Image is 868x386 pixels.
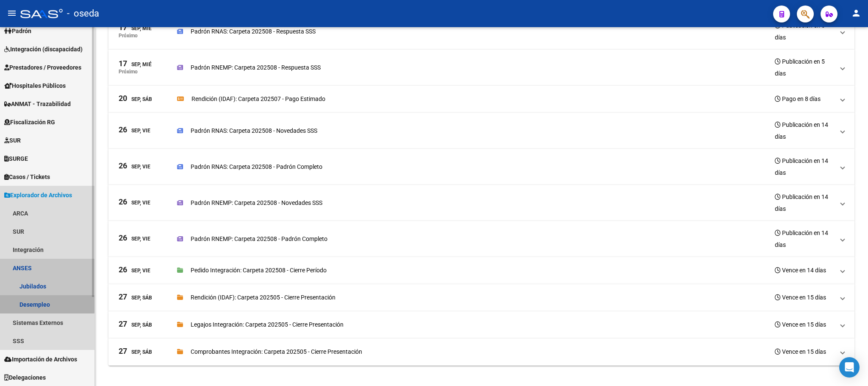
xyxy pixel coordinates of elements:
[775,227,834,251] h3: Publicación en 14 días
[191,63,321,72] p: Padrón RNEMP: Carpeta 202508 - Respuesta SSS
[119,293,127,301] span: 27
[108,257,854,284] mat-expansion-panel-header: 26Sep, ViePedido Integración: Carpeta 202508 - Cierre PeríodoVence en 14 días
[7,8,17,18] mat-icon: menu
[119,95,152,103] div: Sep, Sáb
[775,264,826,276] h3: Vence en 14 días
[4,373,46,382] span: Delegaciones
[108,311,854,338] mat-expansion-panel-header: 27Sep, SábLegajos Integración: Carpeta 202505 - Cierre PresentaciónVence en 15 días
[108,50,854,86] mat-expansion-panel-header: 17Sep, MiéPróximoPadrón RNEMP: Carpeta 202508 - Respuesta SSSPublicación en 5 días
[108,338,854,366] mat-expansion-panel-header: 27Sep, SábComprobantes Integración: Carpeta 202505 - Cierre PresentaciónVence en 15 días
[108,185,854,221] mat-expansion-panel-header: 26Sep, ViePadrón RNEMP: Carpeta 202508 - Novedades SSSPublicación en 14 días
[4,63,81,72] span: Prestadores / Proveedores
[4,117,55,127] span: Fiscalización RG
[119,162,127,170] span: 26
[119,69,138,75] p: Próximo
[119,234,150,243] div: Sep, Vie
[4,45,83,54] span: Integración (discapacidad)
[775,191,834,215] h3: Publicación en 14 días
[191,126,317,135] p: Padrón RNAS: Carpeta 202508 - Novedades SSS
[4,172,50,182] span: Casos / Tickets
[108,113,854,149] mat-expansion-panel-header: 26Sep, ViePadrón RNAS: Carpeta 202508 - Novedades SSSPublicación en 14 días
[839,357,860,378] div: Open Intercom Messenger
[191,94,325,103] p: Rendición (IDAF): Carpeta 202507 - Pago Estimado
[108,14,854,50] mat-expansion-panel-header: 17Sep, MiéPróximoPadrón RNAS: Carpeta 202508 - Respuesta SSSPublicación en 5 días
[119,198,127,206] span: 26
[108,221,854,257] mat-expansion-panel-header: 26Sep, ViePadrón RNEMP: Carpeta 202508 - Padrón CompletoPublicación en 14 días
[775,155,834,179] h3: Publicación en 14 días
[108,284,854,311] mat-expansion-panel-header: 27Sep, SábRendición (IDAF): Carpeta 202505 - Cierre PresentaciónVence en 15 días
[4,154,28,163] span: SURGE
[119,293,152,302] div: Sep, Sáb
[119,320,127,328] span: 27
[119,126,127,134] span: 26
[4,99,71,109] span: ANMAT - Trazabilidad
[119,33,138,39] p: Próximo
[119,126,150,135] div: Sep, Vie
[775,56,834,79] h3: Publicación en 5 días
[119,266,150,275] div: Sep, Vie
[775,20,834,43] h3: Publicación en 5 días
[851,8,861,18] mat-icon: person
[119,198,150,207] div: Sep, Vie
[108,149,854,185] mat-expansion-panel-header: 26Sep, ViePadrón RNAS: Carpeta 202508 - Padrón CompletoPublicación en 14 días
[119,95,127,102] span: 20
[4,190,72,200] span: Explorador de Archivos
[4,81,66,90] span: Hospitales Públicos
[119,234,127,242] span: 26
[119,60,127,67] span: 17
[191,27,316,36] p: Padrón RNAS: Carpeta 202508 - Respuesta SSS
[191,234,327,243] p: Padrón RNEMP: Carpeta 202508 - Padrón Completo
[775,119,834,143] h3: Publicación en 14 días
[119,266,127,274] span: 26
[775,291,826,303] h3: Vence en 15 días
[67,4,99,23] span: - oseda
[191,266,327,275] p: Pedido Integración: Carpeta 202508 - Cierre Período
[119,162,150,171] div: Sep, Vie
[191,293,336,302] p: Rendición (IDAF): Carpeta 202505 - Cierre Presentación
[119,320,152,329] div: Sep, Sáb
[4,26,31,36] span: Padrón
[119,60,152,69] div: Sep, Mié
[119,347,152,356] div: Sep, Sáb
[775,346,826,358] h3: Vence en 15 días
[775,319,826,330] h3: Vence en 15 días
[119,24,127,31] span: 17
[119,347,127,355] span: 27
[108,86,854,113] mat-expansion-panel-header: 20Sep, SábRendición (IDAF): Carpeta 202507 - Pago EstimadoPago en 8 días
[191,320,344,329] p: Legajos Integración: Carpeta 202505 - Cierre Presentación
[191,198,322,207] p: Padrón RNEMP: Carpeta 202508 - Novedades SSS
[4,355,77,364] span: Importación de Archivos
[119,24,152,33] div: Sep, Mié
[775,93,821,105] h3: Pago en 8 días
[191,162,322,171] p: Padrón RNAS: Carpeta 202508 - Padrón Completo
[191,347,362,356] p: Comprobantes Integración: Carpeta 202505 - Cierre Presentación
[4,136,21,145] span: SUR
